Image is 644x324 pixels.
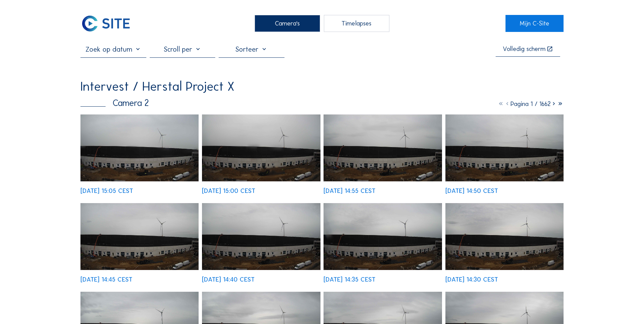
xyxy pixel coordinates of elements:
div: [DATE] 14:40 CEST [202,276,255,283]
img: image_53629074 [445,114,564,181]
img: image_53628509 [445,203,564,270]
a: C-SITE Logo [80,15,139,32]
img: image_53629225 [324,114,442,181]
div: Intervest / Herstal Project X [80,80,234,93]
div: [DATE] 15:00 CEST [202,188,255,194]
div: [DATE] 14:45 CEST [80,276,132,283]
img: image_53628794 [202,203,320,270]
div: [DATE] 14:55 CEST [324,188,375,194]
div: Camera's [255,15,320,32]
span: Pagina 1 / 1662 [511,100,551,108]
div: [DATE] 14:30 CEST [445,276,498,283]
a: Mijn C-Site [505,15,564,32]
div: [DATE] 14:35 CEST [324,276,375,283]
div: [DATE] 14:50 CEST [445,188,498,194]
div: Timelapses [324,15,389,32]
div: Volledig scherm [503,46,546,53]
div: Camera 2 [80,98,149,107]
img: C-SITE Logo [80,15,131,32]
img: image_53628649 [324,203,442,270]
div: [DATE] 15:05 CEST [80,188,133,194]
img: image_53628933 [80,203,199,270]
img: image_53629497 [80,114,199,181]
input: Zoek op datum 󰅀 [80,45,146,53]
img: image_53629368 [202,114,320,181]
